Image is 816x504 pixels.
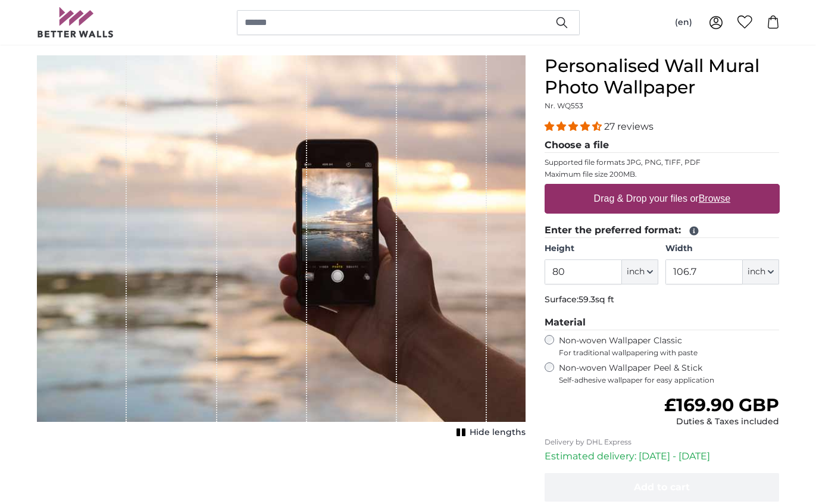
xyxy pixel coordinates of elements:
p: Maximum file size 200MB. [545,170,780,179]
div: 1 of 1 [37,55,526,441]
p: Surface: [545,294,780,306]
button: inch [622,259,658,284]
label: Width [665,243,779,255]
span: 59.3sq ft [579,294,614,305]
span: 4.41 stars [545,121,604,132]
span: inch [627,266,645,278]
legend: Material [545,315,780,330]
button: inch [743,259,779,284]
span: Add to cart [634,481,690,493]
legend: Choose a file [545,138,780,153]
p: Estimated delivery: [DATE] - [DATE] [545,449,780,464]
div: Duties & Taxes included [664,416,779,428]
label: Non-woven Wallpaper Classic [559,335,780,358]
h1: Personalised Wall Mural Photo Wallpaper [545,55,780,98]
span: inch [748,266,765,278]
span: £169.90 GBP [664,394,779,416]
span: 27 reviews [604,121,654,132]
label: Non-woven Wallpaper Peel & Stick [559,362,780,385]
span: Nr. WQ553 [545,101,583,110]
img: Betterwalls [37,7,114,37]
span: Self-adhesive wallpaper for easy application [559,375,780,385]
p: Delivery by DHL Express [545,437,780,447]
button: (en) [665,12,702,33]
u: Browse [699,193,730,204]
span: Hide lengths [470,427,526,439]
label: Height [545,243,658,255]
p: Supported file formats JPG, PNG, TIFF, PDF [545,158,780,167]
button: Hide lengths [453,424,526,441]
legend: Enter the preferred format: [545,223,780,238]
label: Drag & Drop your files or [589,187,734,211]
span: For traditional wallpapering with paste [559,348,780,358]
button: Add to cart [545,473,780,502]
